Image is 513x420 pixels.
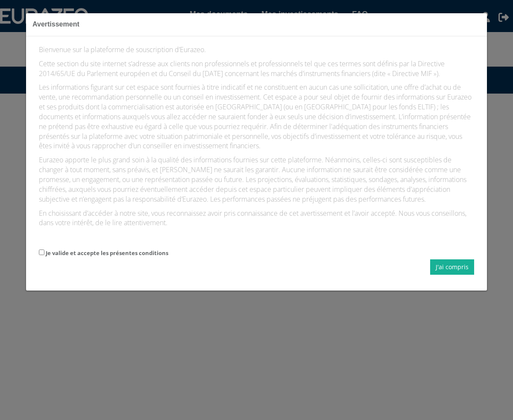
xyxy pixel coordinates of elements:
[430,259,474,275] button: J'ai compris
[39,45,474,55] p: Bienvenue sur la plateforme de souscription d’Eurazeo.
[39,59,474,79] p: Cette section du site internet s’adresse aux clients non professionnels et professionnels tel que...
[39,82,474,151] p: Les informations figurant sur cet espace sont fournies à titre indicatif et ne constituent en auc...
[46,249,168,257] label: Je valide et accepte les présentes conditions
[39,155,474,204] p: Eurazeo apporte le plus grand soin à la qualité des informations fournies sur cette plateforme. N...
[32,20,481,29] h3: Avertissement
[39,209,474,228] p: En choisissant d’accéder à notre site, vous reconnaissez avoir pris connaissance de cet avertisse...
